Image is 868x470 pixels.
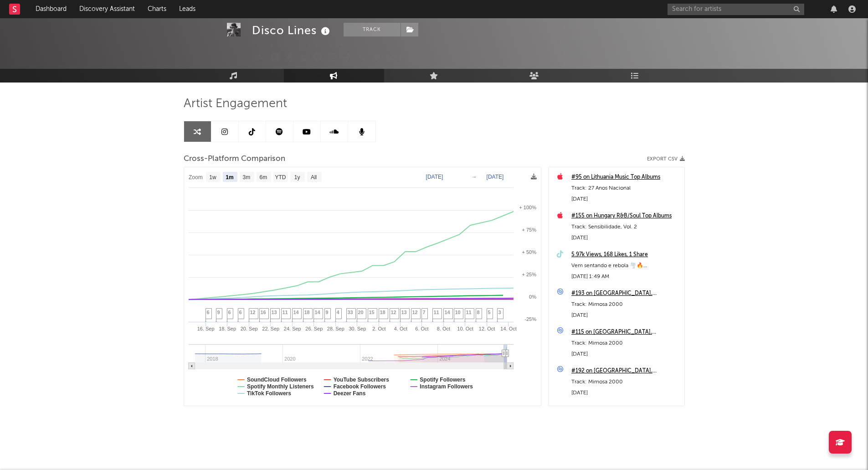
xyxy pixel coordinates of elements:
[486,174,503,180] text: [DATE]
[391,310,396,315] span: 12
[560,25,595,31] span: 266,205
[571,310,680,321] div: [DATE]
[478,326,494,331] text: 12. Oct
[500,326,516,331] text: 14. Oct
[420,383,473,390] text: Instagram Followers
[333,377,389,383] text: YouTube Subscribers
[522,249,536,255] text: + 50%
[571,366,680,377] a: #192 on [GEOGRAPHIC_DATA], [GEOGRAPHIC_DATA]
[197,326,214,331] text: 16. Sep
[272,310,277,315] span: 13
[423,310,426,315] span: 7
[571,377,680,387] div: Track: Mimosa 2000
[571,222,680,232] div: Track: Sensibilidade, Vol. 2
[412,310,418,315] span: 12
[571,349,680,360] div: [DATE]
[445,310,450,315] span: 14
[259,174,267,181] text: 6m
[571,271,680,282] div: [DATE] 1:49 AM
[315,310,320,315] span: 14
[477,310,480,315] span: 8
[333,383,386,390] text: Facebook Followers
[380,310,385,315] span: 18
[571,299,680,310] div: Track: Mimosa 2000
[622,50,648,56] span: 3,512
[437,326,450,331] text: 8. Oct
[184,98,287,109] span: Artist Engagement
[571,404,680,415] a: #57 on Brazil Soul Top 200
[372,326,385,331] text: 2. Oct
[488,310,491,315] span: 5
[209,174,216,181] text: 1w
[522,272,536,277] text: + 25%
[571,194,680,205] div: [DATE]
[571,327,680,338] a: #115 on [GEOGRAPHIC_DATA], [GEOGRAPHIC_DATA]
[247,383,314,390] text: Spotify Monthly Listeners
[571,260,680,271] div: Vem sentando e rebola 🌪️🔥 #furacao2000 #bailedafuracao2000 #brazilianfunk #funkrj
[247,390,291,397] text: TikTok Followers
[394,326,407,331] text: 4. Oct
[571,249,680,260] a: 5.97k Views, 168 Likes, 1 Share
[571,183,680,194] div: Track: 27 Anos Nacional
[560,50,591,56] span: 94,014
[471,174,477,180] text: →
[310,174,316,181] text: All
[415,326,428,331] text: 6. Oct
[344,68,379,79] span: Benchmark
[524,316,536,322] text: -25%
[326,310,329,315] span: 9
[331,66,384,80] a: Benchmark
[571,288,680,299] a: #193 on [GEOGRAPHIC_DATA], [GEOGRAPHIC_DATA]
[358,310,364,315] span: 20
[252,23,332,38] div: Disco Lines
[571,232,680,243] div: [DATE]
[434,310,439,315] span: 11
[304,310,310,315] span: 18
[349,326,366,331] text: 30. Sep
[217,310,220,315] span: 9
[189,174,203,181] text: Zoom
[571,211,680,222] a: #155 on Hungary R&B/Soul Top Albums
[184,154,285,165] span: Cross-Platform Comparison
[622,37,654,43] span: 63,200
[647,156,685,162] button: Export CSV
[207,310,210,315] span: 6
[401,310,407,315] span: 13
[420,377,465,383] text: Spotify Followers
[293,310,299,315] span: 14
[252,66,309,80] button: Track
[228,310,231,315] span: 6
[344,23,401,36] button: Track
[560,62,659,68] span: 24,620,513 Monthly Listeners
[348,310,353,315] span: 33
[498,310,501,315] span: 3
[522,227,536,232] text: + 75%
[388,66,431,80] button: Summary
[219,326,236,331] text: 18. Sep
[294,174,300,181] text: 1y
[519,205,536,210] text: + 100%
[457,326,473,331] text: 10. Oct
[247,377,307,383] text: SoundCloud Followers
[252,40,354,51] div: [GEOGRAPHIC_DATA] | Dance
[466,310,472,315] span: 11
[305,326,323,331] text: 26. Sep
[239,310,242,315] span: 6
[242,174,250,181] text: 3m
[250,310,256,315] span: 12
[571,387,680,398] div: [DATE]
[283,326,301,331] text: 24. Sep
[369,310,375,315] span: 15
[455,310,461,315] span: 10
[261,310,266,315] span: 16
[571,172,680,183] div: #95 on Lithuania Music Top Albums
[668,4,804,15] input: Search for artists
[560,37,594,43] span: 577,100
[426,174,443,180] text: [DATE]
[262,326,279,331] text: 22. Sep
[529,294,536,300] text: 0%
